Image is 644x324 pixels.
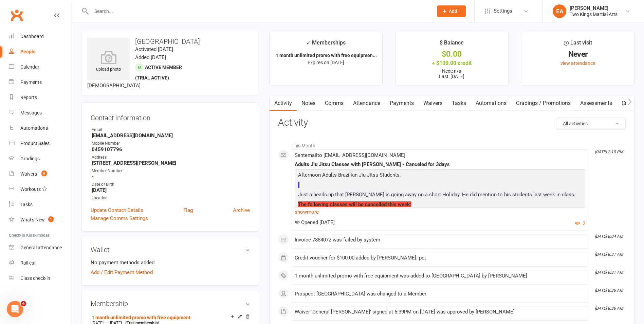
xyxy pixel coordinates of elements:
a: Manage Comms Settings [91,214,148,222]
div: Prospect [GEOGRAPHIC_DATA] was changed to a Member [295,291,585,297]
div: 1 month unlimited promo with free equipment was added to [GEOGRAPHIC_DATA] by [PERSON_NAME] [295,273,585,279]
div: Dashboard [20,34,44,39]
a: What's New1 [9,212,72,228]
div: Roll call [20,260,36,266]
div: Payments [20,79,42,85]
div: Address [92,154,250,161]
div: Class check-in [20,275,50,281]
strong: [STREET_ADDRESS][PERSON_NAME] [92,160,250,166]
a: Calendar [9,59,72,75]
div: upload photo [87,51,130,73]
p: Afternoon Adults Brazilian Jiu Jitsu Students, [296,171,584,181]
i: [DATE] 8:04 AM [595,234,623,239]
div: Product Sales [20,141,50,146]
a: Add / Edit Payment Method [91,268,153,276]
span: Active member (trial active) [135,65,182,80]
time: Added [DATE] [135,54,166,60]
div: Date of Birth [92,181,250,188]
h3: Wallet [91,246,250,253]
strong: - [92,174,250,180]
a: 1 month unlimited promo with free equipment [92,315,190,320]
p: Next: n/a Last: [DATE] [402,68,502,79]
time: Activated [DATE] [135,46,173,52]
span: Sent email to [EMAIL_ADDRESS][DOMAIN_NAME] [295,152,405,158]
strong: 1 month unlimited promo with free equipmen... [276,53,377,58]
a: Clubworx [8,7,25,24]
a: view attendance [560,60,595,66]
a: Payments [9,75,72,90]
div: Credit voucher for $100.00 added by [PERSON_NAME]: pet [295,255,585,261]
span: 6 [41,170,47,176]
div: People [20,49,36,54]
a: Product Sales [9,136,72,151]
a: Reports [9,90,72,105]
a: Class kiosk mode [9,271,72,286]
a: Payments [385,95,419,111]
strong: 0459107796 [92,146,250,152]
button: Add [437,5,466,17]
a: Waivers [419,95,447,111]
a: Waivers 6 [9,166,72,182]
div: Email [92,127,250,133]
li: No payment methods added [91,258,250,267]
span: Settings [494,3,512,19]
i: ✓ [306,40,310,46]
h3: Activity [278,118,626,128]
div: Adults Jiu Jitsu Classes with [PERSON_NAME] - Canceled for 3days [295,162,585,167]
a: Messages [9,105,72,121]
div: What's New [20,217,45,222]
span: 1 [48,216,54,222]
div: Memberships [306,38,346,51]
a: show more [295,207,585,217]
div: Waiver 'General [PERSON_NAME]' signed at 5:39PM on [DATE] was approved by [PERSON_NAME] [295,309,585,315]
div: Never [528,51,628,58]
div: Member Number [92,168,250,174]
h3: Membership [91,300,250,307]
i: [DATE] 2:10 PM [595,149,623,154]
i: [DATE] 8:37 AM [595,270,623,275]
iframe: Intercom live chat [7,301,23,317]
div: Tasks [20,202,33,207]
i: [DATE] 8:36 AM [595,306,623,311]
a: Attendance [348,95,385,111]
div: Gradings [20,156,40,161]
a: Gradings [9,151,72,166]
a: Gradings / Promotions [511,95,575,111]
li: This Month [278,139,626,149]
a: Notes [297,95,320,111]
a: Archive [233,206,250,214]
div: Last visit [564,38,592,51]
a: Assessments [575,95,617,111]
div: Mobile Number [92,140,250,147]
a: Flag [183,206,193,214]
div: $0.00 [402,51,502,58]
a: Automations [9,121,72,136]
h3: Contact information [91,111,250,122]
a: Tasks [447,95,471,111]
div: Reports [20,95,37,100]
div: Invoice 7884072 was failed by system [295,237,585,243]
h3: [GEOGRAPHIC_DATA] [87,38,253,45]
div: [PERSON_NAME] [570,5,618,11]
a: Automations [471,95,511,111]
span: Add [449,8,457,14]
span: Just a heads up that [PERSON_NAME] is going away on a short Holiday. He did mention to his studen... [298,192,575,198]
i: [DATE] 8:37 AM [595,252,623,257]
div: $ Balance [440,38,464,51]
a: People [9,44,72,59]
div: EA [553,4,566,18]
div: Calendar [20,64,39,70]
i: [DATE] 8:36 AM [595,288,623,293]
a: Comms [320,95,348,111]
button: 2 [575,219,585,228]
div: Automations [20,125,48,131]
div: Location [92,195,250,201]
div: General attendance [20,245,62,250]
a: Roll call [9,255,72,271]
span: The following classes will be cancelled this week: [298,201,411,208]
span: Expires on [DATE] [308,60,344,65]
a: Update Contact Details [91,206,143,214]
strong: [EMAIL_ADDRESS][DOMAIN_NAME] [92,132,250,139]
span: Opened [DATE] [295,219,335,226]
div: Waivers [20,171,37,177]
